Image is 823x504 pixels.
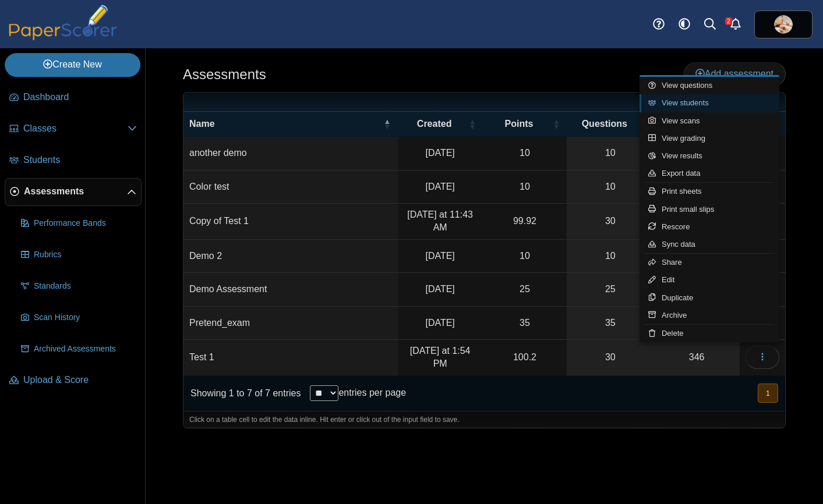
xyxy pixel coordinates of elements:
a: PaperScorer [5,32,121,42]
a: Standards [16,272,142,300]
div: Click on a table cell to edit the data inline. Hit enter or click out of the input field to save. [183,411,785,428]
a: 10 [567,171,654,203]
a: Edit [640,271,779,289]
span: Jodie Wiggins [774,15,793,34]
a: Add assessment [683,62,786,86]
time: Sep 10, 2025 at 1:54 PM [410,346,471,368]
span: Questions [582,119,627,129]
a: Rescore [640,218,779,236]
a: Scan History [16,304,142,332]
a: Students [5,147,142,175]
time: Sep 5, 2025 at 1:23 PM [425,148,454,158]
span: Points [505,119,534,129]
span: Standards [34,281,137,292]
a: Alerts [723,12,748,37]
a: 35 [567,307,654,339]
time: Sep 5, 2025 at 12:24 PM [425,182,454,191]
td: Pretend_exam [183,307,398,340]
a: Print small slips [640,201,779,218]
a: View grading [640,130,779,147]
td: 10 [483,171,567,204]
a: View students [640,94,779,112]
span: Created [417,119,452,129]
a: Archive [640,307,779,324]
h1: Assessments [183,65,266,84]
a: Export data [640,165,779,182]
a: 10 [567,137,654,169]
td: another demo [183,137,398,170]
a: Upload & Score [5,367,142,395]
a: View results [640,147,779,165]
td: Demo Assessment [183,273,398,306]
span: Rubrics [34,249,137,261]
button: 1 [758,384,778,403]
td: 10 [483,137,567,170]
a: View scans [640,112,779,130]
span: Archived Assessments [34,343,137,355]
a: 30 [567,204,654,239]
time: Sep 12, 2025 at 11:43 AM [407,210,473,232]
a: 346 [654,340,740,375]
a: View questions [640,77,779,94]
img: ps.oLgnKPhjOwC9RkPp [774,15,793,34]
a: Share [640,254,779,271]
td: 100.2 [483,340,567,376]
a: 30 [567,340,654,375]
a: Archived Assessments [16,335,142,363]
label: entries per page [338,388,406,397]
a: Assessments [5,178,142,206]
nav: pagination [757,384,778,403]
a: 25 [567,273,654,306]
time: Aug 13, 2025 at 3:46 PM [425,251,454,261]
a: Rubrics [16,241,142,269]
span: Upload & Score [23,374,137,386]
td: Copy of Test 1 [183,204,398,240]
span: Dashboard [23,91,137,104]
a: Performance Bands [16,210,142,237]
a: Dashboard [5,84,142,112]
span: Points : Activate to sort [553,112,560,136]
td: Demo 2 [183,240,398,273]
td: Test 1 [183,340,398,376]
a: ps.oLgnKPhjOwC9RkPp [754,10,813,38]
td: 35 [483,307,567,340]
span: Add assessment [695,69,773,79]
time: Sep 5, 2025 at 11:59 AM [425,318,454,328]
time: Aug 13, 2025 at 10:23 AM [425,284,454,294]
a: Create New [5,53,140,76]
a: Print sheets [640,183,779,200]
a: Sync data [640,236,779,253]
td: 10 [483,240,567,273]
a: Delete [640,325,779,342]
td: Color test [183,171,398,204]
span: Scan History [34,312,137,324]
img: PaperScorer [5,5,121,40]
td: 25 [483,273,567,306]
span: Name [189,119,215,129]
span: Assessments [24,185,127,198]
span: Created : Activate to sort [469,112,476,136]
a: Duplicate [640,289,779,307]
span: Classes [23,122,128,135]
a: Classes [5,115,142,143]
a: 10 [567,240,654,272]
td: 99.92 [483,204,567,240]
span: Name : Activate to invert sorting [384,112,391,136]
div: Showing 1 to 7 of 7 entries [183,376,301,411]
span: Students [23,154,137,166]
span: Performance Bands [34,218,137,229]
